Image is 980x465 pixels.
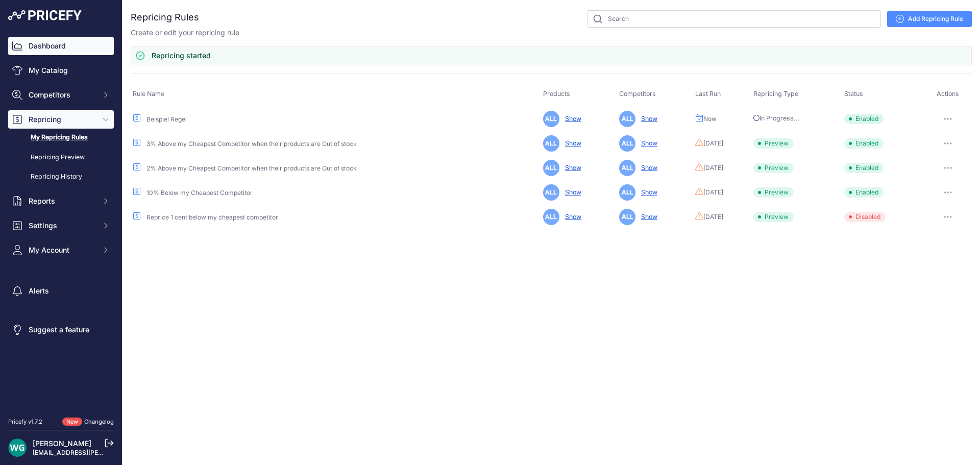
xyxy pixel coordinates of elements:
[844,90,863,97] span: Status
[753,138,794,149] span: Preview
[543,111,559,127] span: ALL
[8,321,114,339] a: Suggest a feature
[587,10,881,28] input: Search
[619,111,635,127] span: ALL
[887,11,972,27] a: Add Repricing Rule
[753,114,800,122] span: In Progress...
[703,139,723,148] span: [DATE]
[33,439,91,448] a: [PERSON_NAME]
[703,115,717,123] span: Now
[8,216,114,235] button: Settings
[8,86,114,104] button: Competitors
[637,139,657,147] a: Show
[33,449,190,456] a: [EMAIL_ADDRESS][PERSON_NAME][DOMAIN_NAME]
[637,115,657,123] a: Show
[29,245,95,255] span: My Account
[561,164,581,172] a: Show
[637,213,657,221] a: Show
[146,213,278,221] a: Reprice 1 cent below my cheapest competitor
[561,213,581,221] a: Show
[619,90,656,97] span: Competitors
[753,163,794,173] span: Preview
[8,149,114,166] a: Repricing Preview
[637,188,657,196] a: Show
[753,212,794,222] span: Preview
[146,164,357,172] a: 2% Above my Cheapest Competitor when their products are Out of stock
[29,196,95,206] span: Reports
[753,187,794,198] span: Preview
[8,110,114,129] button: Repricing
[844,187,884,198] span: Enabled
[131,10,199,25] h2: Repricing Rules
[84,418,114,425] a: Changelog
[146,189,253,197] a: 10% Below my Cheapest Competitor
[8,10,82,20] img: Pricefy Logo
[131,28,239,38] p: Create or edit your repricing rule
[8,129,114,146] a: My Repricing Rules
[543,160,559,176] span: ALL
[937,90,959,97] span: Actions
[703,213,723,221] span: [DATE]
[8,168,114,186] a: Repricing History
[8,61,114,80] a: My Catalog
[543,184,559,201] span: ALL
[146,140,357,148] a: 3% Above my Cheapest Competitor when their products are Out of stock
[753,90,798,97] span: Repricing Type
[29,90,95,100] span: Competitors
[619,160,635,176] span: ALL
[8,37,114,55] a: Dashboard
[561,115,581,123] a: Show
[703,164,723,172] span: [DATE]
[695,90,721,97] span: Last Run
[133,90,164,97] span: Rule Name
[29,221,95,231] span: Settings
[8,282,114,300] a: Alerts
[844,114,884,124] span: Enabled
[703,188,723,197] span: [DATE]
[8,418,42,426] div: Pricefy v1.7.2
[619,184,635,201] span: ALL
[561,139,581,147] a: Show
[62,418,82,426] span: New
[561,188,581,196] a: Show
[152,51,211,61] h3: Repricing started
[8,241,114,259] button: My Account
[619,209,635,225] span: ALL
[543,135,559,152] span: ALL
[844,163,884,173] span: Enabled
[8,192,114,210] button: Reports
[29,114,95,125] span: Repricing
[8,37,114,405] nav: Sidebar
[844,138,884,149] span: Enabled
[146,115,187,123] a: Beispiel Regel
[543,90,570,97] span: Products
[844,212,886,222] span: Disabled
[637,164,657,172] a: Show
[543,209,559,225] span: ALL
[619,135,635,152] span: ALL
